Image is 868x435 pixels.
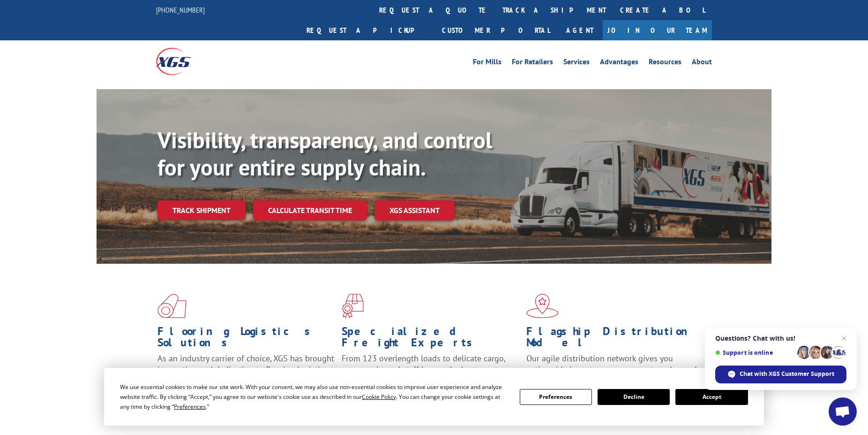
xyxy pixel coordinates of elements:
button: Preferences [520,389,592,405]
a: Advantages [600,58,638,69]
img: xgs-icon-flagship-distribution-model-red [526,294,559,318]
a: About [692,58,712,69]
a: Customer Portal [435,20,557,40]
a: Services [563,58,590,69]
button: Accept [675,389,748,405]
a: Calculate transit time [253,200,367,221]
a: Join Our Team [603,20,712,40]
img: xgs-icon-total-supply-chain-intelligence-red [157,294,187,318]
a: Agent [557,20,603,40]
img: xgs-icon-focused-on-flooring-red [342,294,364,318]
span: Chat with XGS Customer Support [740,370,834,378]
div: We use essential cookies to make our site work. With your consent, we may also use non-essential ... [120,382,508,412]
a: For Mills [473,58,501,69]
a: Open chat [829,397,857,426]
a: XGS ASSISTANT [374,200,455,221]
h1: Specialized Freight Experts [342,326,519,353]
span: Our agile distribution network gives you nationwide inventory management on demand. [526,353,699,375]
a: Resources [649,58,681,69]
span: Chat with XGS Customer Support [715,366,846,383]
span: Questions? Chat with us! [715,335,846,342]
b: Visibility, transparency, and control for your entire supply chain. [157,125,492,182]
span: Cookie Policy [362,393,396,401]
a: For Retailers [512,58,553,69]
div: Cookie Consent Prompt [104,368,764,426]
span: Preferences [174,403,206,411]
h1: Flooring Logistics Solutions [157,326,335,353]
span: Support is online [715,349,794,356]
span: As an industry carrier of choice, XGS has brought innovation and dedication to flooring logistics... [157,353,334,386]
p: From 123 overlength loads to delicate cargo, our experienced staff knows the best way to move you... [342,353,519,395]
a: Request a pickup [299,20,435,40]
a: [PHONE_NUMBER] [156,5,205,15]
a: Track shipment [157,200,246,220]
h1: Flagship Distribution Model [526,326,703,353]
button: Decline [598,389,670,405]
